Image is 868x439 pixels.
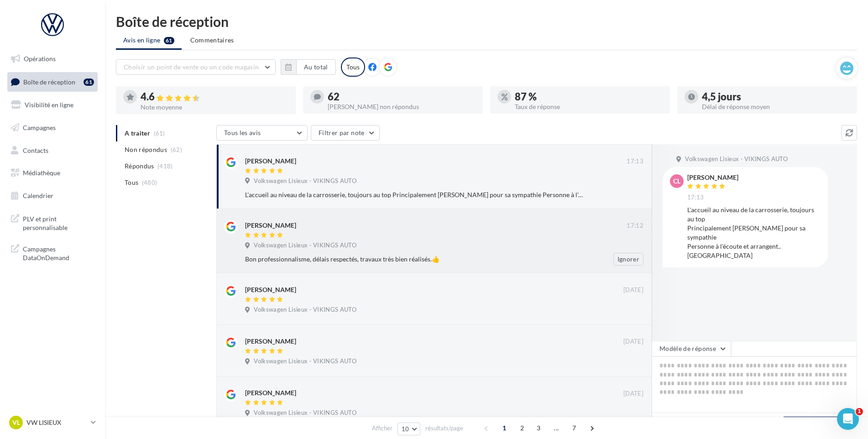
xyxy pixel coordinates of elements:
[497,421,512,435] span: 1
[116,15,857,28] div: Boîte de réception
[5,163,99,183] a: Médiathèque
[254,241,356,250] span: Volkswagen Lisieux - VIKINGS AUTO
[245,285,296,294] div: [PERSON_NAME]
[515,421,529,435] span: 2
[5,209,99,236] a: PLV et print personnalisable
[171,146,182,153] span: (62)
[623,286,643,294] span: [DATE]
[157,162,173,170] span: (418)
[328,104,476,110] div: [PERSON_NAME] non répondus
[627,222,643,230] span: 17:12
[5,141,99,160] a: Contacts
[23,213,94,232] span: PLV et print personnalisable
[687,174,738,181] div: [PERSON_NAME]
[685,155,788,163] span: Volkswagen Lisieux - VIKINGS AUTO
[531,421,546,435] span: 3
[141,104,288,110] div: Note moyenne
[142,179,157,186] span: (480)
[23,124,56,131] span: Campagnes
[311,125,380,141] button: Filtrer par note
[224,129,261,136] span: Tous les avis
[245,221,296,230] div: [PERSON_NAME]
[125,162,154,171] span: Répondus
[24,55,56,63] span: Opérations
[12,418,20,427] span: VL
[613,253,643,266] button: Ignorer
[254,357,356,366] span: Volkswagen Lisieux - VIKINGS AUTO
[141,92,288,102] div: 4.6
[245,190,584,199] div: L'accueil au niveau de la carrosserie, toujours au top Principalement [PERSON_NAME] pour sa sympa...
[254,306,356,314] span: Volkswagen Lisieux - VIKINGS AUTO
[245,337,296,346] div: [PERSON_NAME]
[245,388,296,397] div: [PERSON_NAME]
[23,192,53,199] span: Calendrier
[124,63,259,71] span: Choisir un point de vente ou un code magasin
[627,157,643,166] span: 17:13
[328,92,476,102] div: 62
[515,104,663,110] div: Taux de réponse
[125,145,167,154] span: Non répondus
[216,125,308,141] button: Tous les avis
[245,255,584,264] div: Bon professionnalisme, délais respectés, travaux très bien réalisés.👍
[623,390,643,398] span: [DATE]
[341,57,365,77] div: Tous
[5,239,99,266] a: Campagnes DataOnDemand
[837,408,859,430] iframe: Intercom live chat
[7,414,98,431] a: VL VW LISIEUX
[623,338,643,346] span: [DATE]
[549,421,564,435] span: ...
[245,157,296,166] div: [PERSON_NAME]
[25,101,73,109] span: Visibilité en ligne
[125,178,138,187] span: Tous
[673,177,680,186] span: CL
[402,425,409,433] span: 10
[425,424,463,433] span: résultats/page
[687,193,704,202] span: 17:13
[23,243,94,262] span: Campagnes DataOnDemand
[281,59,336,75] button: Au total
[5,49,99,68] a: Opérations
[23,169,60,177] span: Médiathèque
[397,423,421,435] button: 10
[515,92,663,102] div: 87 %
[702,104,850,110] div: Délai de réponse moyen
[23,146,48,154] span: Contacts
[190,36,234,45] span: Commentaires
[567,421,581,435] span: 7
[5,95,99,115] a: Visibilité en ligne
[23,78,75,85] span: Boîte de réception
[5,186,99,205] a: Calendrier
[652,341,731,356] button: Modèle de réponse
[84,78,94,86] div: 61
[254,409,356,417] span: Volkswagen Lisieux - VIKINGS AUTO
[296,59,336,75] button: Au total
[254,177,356,185] span: Volkswagen Lisieux - VIKINGS AUTO
[5,72,99,92] a: Boîte de réception61
[26,418,87,427] p: VW LISIEUX
[5,118,99,137] a: Campagnes
[702,92,850,102] div: 4,5 jours
[372,424,392,433] span: Afficher
[856,408,863,415] span: 1
[116,59,276,75] button: Choisir un point de vente ou un code magasin
[687,205,821,260] div: L'accueil au niveau de la carrosserie, toujours au top Principalement [PERSON_NAME] pour sa sympa...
